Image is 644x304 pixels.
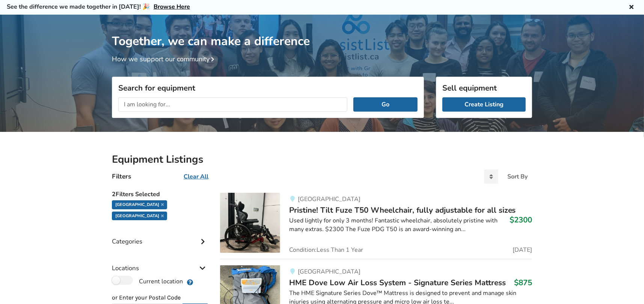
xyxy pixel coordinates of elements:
[112,187,208,200] h5: 2 Filters Selected
[7,3,190,11] h5: See the difference we made together in [DATE]! 🎉
[353,97,418,112] button: Go
[112,15,532,49] h1: Together, we can make a difference
[112,172,131,181] h4: Filters
[112,249,208,276] div: Locations
[112,222,208,249] div: Categories
[112,212,167,221] div: [GEOGRAPHIC_DATA]
[289,216,532,234] div: Used lightly for only 3 months! Fantastic wheelchair, absolutely pristine with many extras. $2300...
[112,276,183,286] label: Current location
[513,247,532,253] span: [DATE]
[184,172,208,181] u: Clear All
[112,200,167,209] div: [GEOGRAPHIC_DATA]
[298,195,360,203] span: [GEOGRAPHIC_DATA]
[510,215,532,225] h3: $2300
[118,83,418,93] h3: Search for equipment
[289,205,516,215] span: Pristine! Tilt Fuze T50 Wheelchair, fully adjustable for all sizes
[220,193,532,259] a: mobility-pristine! tilt fuze t50 wheelchair, fully adjustable for all sizes [GEOGRAPHIC_DATA]Pris...
[220,193,280,253] img: mobility-pristine! tilt fuze t50 wheelchair, fully adjustable for all sizes
[154,3,190,11] a: Browse Here
[514,278,532,287] h3: $875
[442,97,526,112] a: Create Listing
[112,54,217,64] a: How we support our community
[118,97,347,112] input: I am looking for...
[289,247,363,253] span: Condition: Less Than 1 Year
[507,174,528,180] div: Sort By
[289,277,506,288] span: HME Dove Low Air Loss System - Signature Series Mattress
[112,153,532,166] h2: Equipment Listings
[112,293,208,302] p: or Enter your Postal Code
[442,83,526,93] h3: Sell equipment
[298,268,360,276] span: [GEOGRAPHIC_DATA]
